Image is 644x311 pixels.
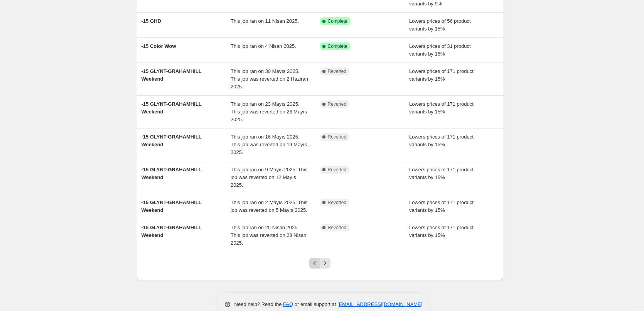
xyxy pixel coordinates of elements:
span: Reverted [328,68,347,74]
span: This job ran on 30 Mayıs 2025. This job was reverted on 2 Haziran 2025. [231,68,308,90]
a: FAQ [283,301,293,307]
span: Reverted [328,134,347,140]
button: Next [320,258,330,269]
span: Lowers prices of 171 product variants by 15% [409,225,474,238]
nav: Pagination [309,258,330,269]
span: Reverted [328,101,347,107]
span: Complete [328,18,347,24]
span: This job ran on 11 Nisan 2025. [231,18,299,24]
span: This job ran on 4 Nisan 2025. [231,43,296,49]
span: -15 GHD [142,18,161,24]
span: Lowers prices of 171 product variants by 15% [409,68,474,82]
span: Lowers prices of 171 product variants by 15% [409,101,474,115]
span: Lowers prices of 171 product variants by 15% [409,199,474,213]
span: -15 GLYNT-GRAHAMHILL Weekend [142,101,202,115]
span: -15 GLYNT-GRAHAMHILL Weekend [142,68,202,82]
span: -15 GLYNT-GRAHAMHILL Weekend [142,134,202,147]
span: Reverted [328,199,347,206]
span: This job ran on 23 Mayıs 2025. This job was reverted on 26 Mayıs 2025. [231,101,307,122]
a: [EMAIL_ADDRESS][DOMAIN_NAME] [337,301,422,307]
span: Lowers prices of 171 product variants by 15% [409,167,474,180]
span: This job ran on 9 Mayıs 2025. This job was reverted on 12 Mayıs 2025. [231,167,307,188]
span: -15 GLYNT-GRAHAMHILL Weekend [142,167,202,180]
span: or email support at [293,301,337,307]
span: Lowers prices of 56 product variants by 15% [409,18,471,32]
span: This job ran on 2 Mayıs 2025. This job was reverted on 5 Mayıs 2025. [231,199,307,213]
span: Lowers prices of 171 product variants by 15% [409,134,474,147]
span: Reverted [328,225,347,231]
span: Need help? Read the [234,301,283,307]
button: Previous [309,258,320,269]
span: -15 GLYNT-GRAHAMHILL Weekend [142,225,202,238]
span: Lowers prices of 31 product variants by 15% [409,43,471,57]
span: This job ran on 25 Nisan 2025. This job was reverted on 28 Nisan 2025. [231,225,307,246]
span: -15 Color Wow [142,43,176,49]
span: -15 GLYNT-GRAHAMHILL Weekend [142,199,202,213]
span: Complete [328,43,347,49]
span: This job ran on 16 Mayıs 2025. This job was reverted on 19 Mayıs 2025. [231,134,307,155]
span: Reverted [328,167,347,173]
